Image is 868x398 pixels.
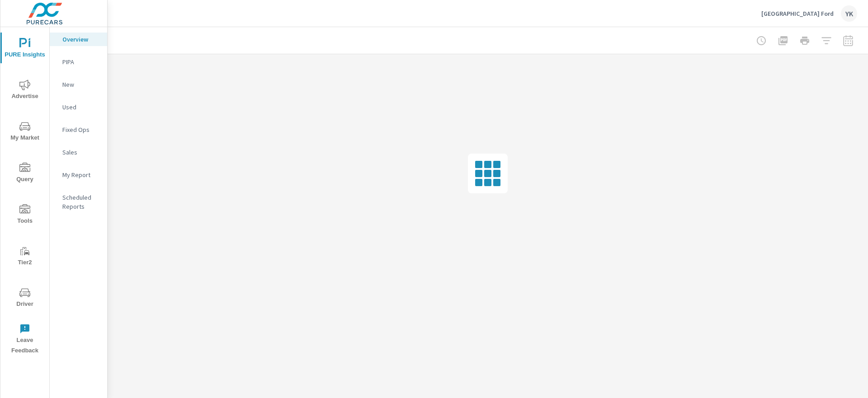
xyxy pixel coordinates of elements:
div: Fixed Ops [50,123,107,136]
p: Overview [62,35,100,44]
div: nav menu [0,27,49,360]
span: Driver [3,287,47,309]
span: Advertise [3,80,47,102]
div: My Report [50,168,107,182]
div: New [50,78,107,91]
p: New [62,80,100,89]
p: Used [62,103,100,112]
div: YK [841,5,857,22]
div: PIPA [50,55,107,69]
p: PIPA [62,57,100,66]
p: Scheduled Reports [62,193,100,211]
div: Sales [50,145,107,159]
div: Overview [50,33,107,46]
span: Tier2 [3,246,47,268]
span: Query [3,163,47,185]
p: My Report [62,170,100,179]
span: My Market [3,121,47,143]
div: Used [50,100,107,114]
p: Fixed Ops [62,125,100,134]
span: PURE Insights [3,38,47,60]
div: Scheduled Reports [50,191,107,213]
p: [GEOGRAPHIC_DATA] Ford [761,9,834,18]
span: Tools [3,204,47,226]
span: Leave Feedback [3,323,47,356]
p: Sales [62,148,100,157]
